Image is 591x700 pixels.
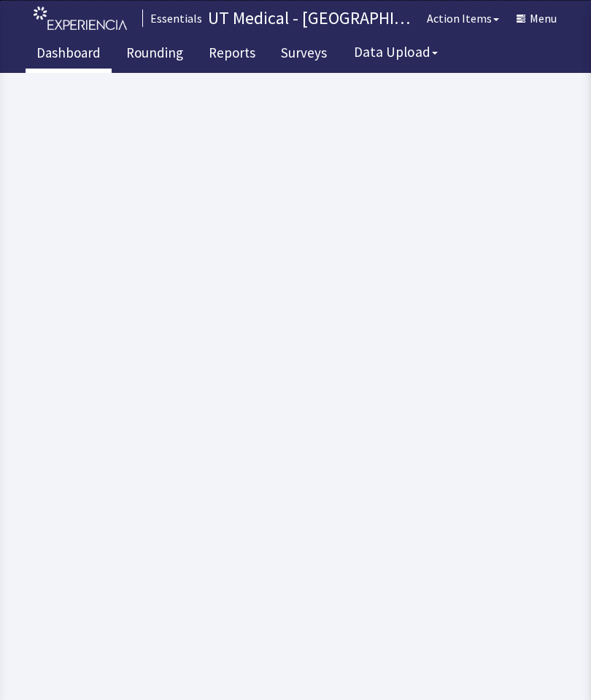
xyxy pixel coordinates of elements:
button: Menu [508,4,565,33]
a: Dashboard [26,36,112,73]
a: Rounding [115,36,194,73]
img: experiencia_logo.png [34,7,127,31]
button: Action Items [418,4,508,33]
a: Surveys [270,36,338,73]
button: Data Upload [345,39,447,66]
p: UT Medical - [GEOGRAPHIC_DATA][US_STATE] [208,7,418,30]
div: Essentials [142,9,202,27]
a: Reports [198,36,266,73]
